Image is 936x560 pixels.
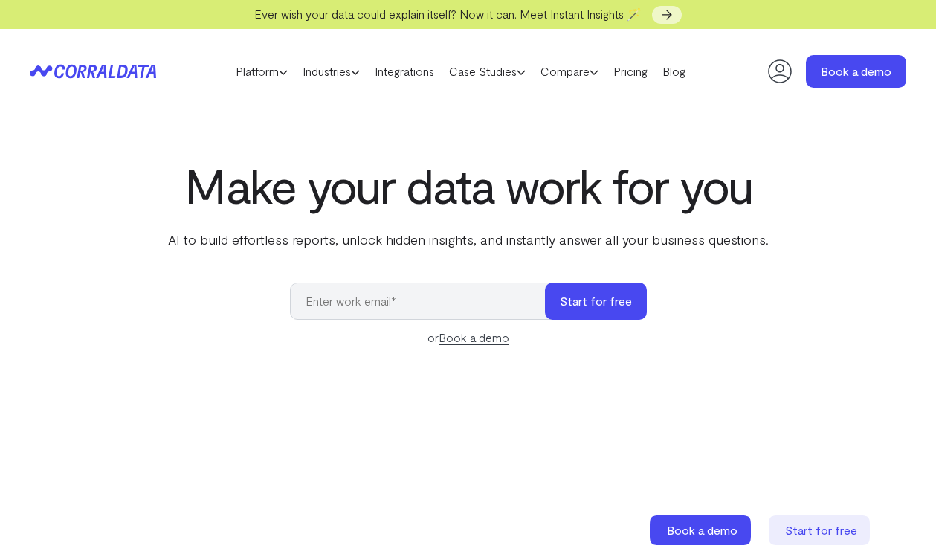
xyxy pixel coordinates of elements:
a: Blog [655,60,693,83]
span: Book a demo [667,523,737,537]
a: Industries [295,60,367,83]
button: Start for free [545,283,647,320]
span: Start for free [785,523,857,537]
a: Compare [533,60,606,83]
a: Book a demo [439,330,509,345]
input: Enter work email* [290,283,560,320]
a: Platform [228,60,295,83]
a: Book a demo [806,55,906,88]
p: AI to build effortless reports, unlock hidden insights, and instantly answer all your business qu... [165,230,772,249]
h1: Make your data work for you [165,158,772,212]
a: Book a demo [650,515,754,545]
a: Pricing [606,60,655,83]
a: Start for free [769,515,873,545]
div: or [290,329,647,347]
span: Ever wish your data could explain itself? Now it can. Meet Instant Insights 🪄 [254,7,642,21]
a: Integrations [367,60,442,83]
a: Case Studies [442,60,533,83]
